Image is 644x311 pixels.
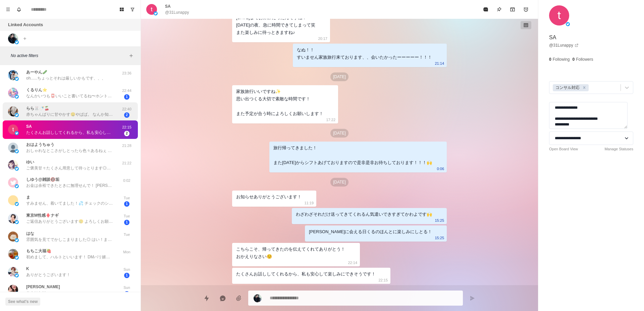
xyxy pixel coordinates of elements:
[13,4,24,15] button: Notifications
[11,53,127,59] p: No active filters
[5,298,40,306] button: See what's new
[8,106,18,116] img: picture
[26,75,106,81] p: oh......ちょっとそれは厳しいかもです、、、
[236,246,345,260] div: こちらこそ、帰ってきたのを伝えてくれてありがとう！ おかえりなさい☺️
[118,213,135,219] p: Tue
[26,290,50,296] p: こんにちは、
[330,129,348,138] p: [DATE]
[21,35,29,43] button: Add account
[118,124,135,130] p: 22:15
[273,144,432,166] div: 旅行帰ってきました！ また[DATE]からシフトあげておりますので是非是非お待ちしております！！！🙌
[326,116,335,123] p: 17:22
[232,292,246,305] button: Add media
[118,88,135,94] p: 22:44
[26,129,113,136] p: たくさんお話ししてくれるから、私も安心して楽しみにできそうです！
[26,69,47,75] p: あーやん🥒
[378,276,388,284] p: 22:15
[165,9,189,15] p: @31Lunappy
[127,4,138,15] button: Show unread conversations
[15,184,19,188] img: picture
[26,194,30,200] p: ま
[8,21,43,28] p: Linked Accounts
[124,131,129,136] span: 2
[26,176,59,183] p: しゆう@雑談🔞垢
[116,4,127,15] button: Board View
[549,146,578,152] a: Open Board View
[15,220,19,224] img: picture
[26,266,29,272] p: K
[118,195,135,201] p: Tue
[466,292,479,305] button: Send message
[330,72,348,81] p: [DATE]
[26,200,113,206] p: すみません、着いてました！💦 チェックのシャツと黒のズボン履いてます！
[348,259,357,266] p: 22:14
[8,124,18,135] img: picture
[15,238,19,242] img: picture
[297,46,432,61] div: なぬ！！ すいません家族旅行来ております、、会いたかったーーーーー！！！
[118,160,135,166] p: 21:22
[8,160,18,170] img: picture
[519,3,533,16] button: Add reminder
[26,142,54,148] p: ︎︎︎︎おはようちゅう
[549,42,579,48] a: @31Lunappy
[15,77,19,81] img: picture
[15,202,19,206] img: picture
[118,285,135,291] p: Sun
[26,218,113,224] p: ご返信ありがとうございます🥲 よろしくお願いします！！
[118,249,135,255] p: Mon
[165,3,171,9] p: SA
[309,228,432,236] div: [PERSON_NAME]に会える日くるのほんとに楽しみにしとる！
[236,14,315,36] div: [DATE]までお休みだったんですね！ [DATE]の夜、急に時間できてしまって笑 また楽しみに待っときますね♪
[549,56,551,62] p: 0
[572,56,575,62] p: 0
[15,273,19,277] img: picture
[124,201,129,207] span: 1
[26,183,113,189] p: お金は余裕できたときに無理せんで！ [PERSON_NAME]は俺がパワー送っとくんで受け取ってください🙌笑
[318,35,327,42] p: 20:17
[154,11,158,15] img: picture
[435,60,444,67] p: 21:14
[124,291,129,297] span: 1
[8,34,18,44] img: picture
[8,267,18,277] img: picture
[3,4,13,15] button: Menu
[124,112,129,118] span: 2
[553,84,581,91] div: コンサル対応
[553,56,570,62] p: Following
[26,212,59,218] p: 東京M性感♦️ナギ
[330,178,348,187] p: [DATE]
[15,131,19,135] img: picture
[26,105,49,111] p: らら🐰🍼🍒
[26,93,113,99] p: なんかいつも📮いいこと書いてるね〜ホントに30才？🤔 実は50才のおじピとかやめてよ😅
[124,220,129,225] span: 1
[26,248,51,254] p: もちこ大福🍓
[26,284,60,290] p: [PERSON_NAME]
[26,272,70,278] p: ありがとうございます！
[15,256,19,260] img: picture
[8,88,18,98] img: picture
[236,193,302,201] div: お知らせありがとうございます！
[236,88,323,117] div: 家族旅行いいですね✨ 思い出つくる大切で素敵な時間です！ また予定が合う時によろしくお願いします！
[549,5,569,25] img: picture
[200,292,213,305] button: Quick replies
[118,106,135,112] p: 22:40
[506,3,519,16] button: Archive
[26,254,113,260] p: 初めまして、ハルトといいます！ DMバリ嬉しいです！！！🙌
[8,143,18,153] img: picture
[26,165,113,171] p: ご褒美甘々たくさん用意して待っとります◎笑 おやすみよかね！！ゆっくり癒されてき🙌
[127,52,135,60] button: Add filters
[26,123,32,129] p: SA
[8,285,18,295] img: picture
[124,273,129,278] span: 1
[8,70,18,80] img: picture
[581,84,588,91] div: Remove コンサル対応
[566,22,570,26] img: picture
[549,34,556,42] p: SA
[254,294,262,302] img: picture
[576,56,593,62] p: Followers
[118,267,135,272] p: Sun
[118,143,135,149] p: 21:28
[118,178,135,184] p: 0:02
[8,213,18,223] img: picture
[8,231,18,242] img: picture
